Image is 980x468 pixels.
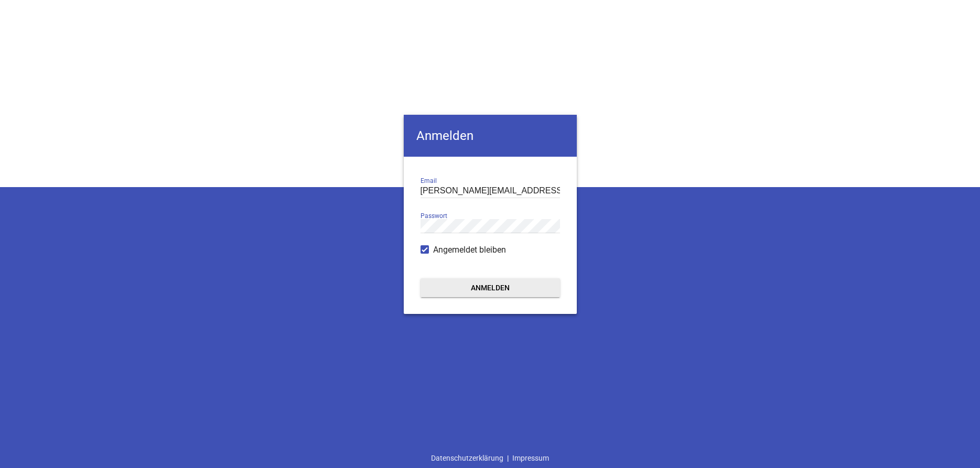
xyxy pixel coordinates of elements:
button: Anmelden [421,278,560,297]
a: Datenschutzerklärung [427,448,507,468]
h4: Anmelden [404,115,577,157]
span: Angemeldet bleiben [433,244,506,256]
a: Impressum [509,448,553,468]
div: | [427,448,553,468]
